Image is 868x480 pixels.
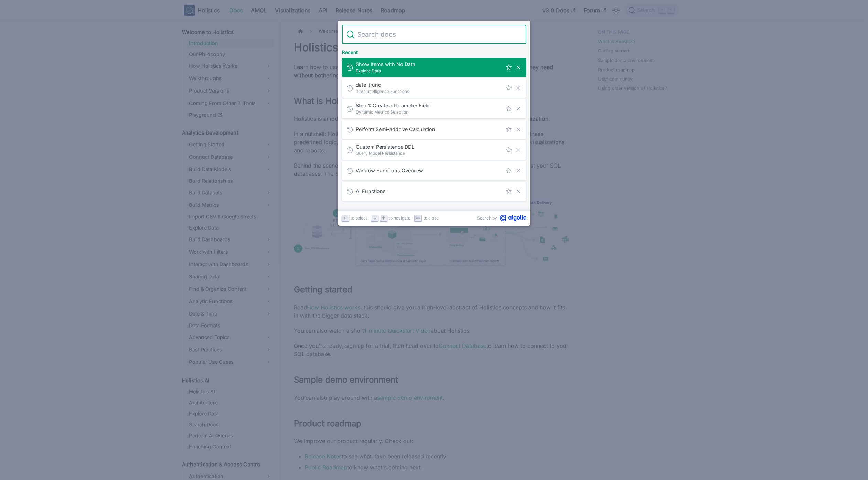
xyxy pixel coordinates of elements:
[505,84,513,92] button: Save this search
[515,188,522,195] button: Remove this search from history
[515,105,522,113] button: Remove this search from history
[500,215,526,221] svg: Algolia
[424,215,439,221] span: to close
[505,105,513,113] button: Save this search
[356,61,502,67] span: Show Items with No Data​
[356,143,502,150] span: Custom Persistence DDL​
[341,44,528,58] div: Recent
[372,215,377,221] svg: Arrow down
[505,126,513,133] button: Save this search
[356,109,502,115] span: Dynamic Metrics Selection
[356,167,502,174] span: Window Functions Overview
[354,25,522,44] input: Search docs
[356,82,502,88] span: date_trunc​
[381,215,386,221] svg: Arrow up
[515,84,522,92] button: Remove this search from history
[356,102,502,109] span: Step 1: Create a Parameter Field​
[342,182,526,201] a: AI Functions
[477,215,526,221] a: Search byAlgolia
[351,215,367,221] span: to select
[416,215,421,221] svg: Escape key
[342,120,526,139] a: Perform Semi-additive Calculation
[505,146,513,154] button: Save this search
[356,188,502,194] span: AI Functions
[356,150,502,157] span: Query Model Persistence
[477,215,497,221] span: Search by
[342,99,526,118] a: Step 1: Create a Parameter Field​Dynamic Metrics Selection
[515,146,522,154] button: Remove this search from history
[505,188,513,195] button: Save this search
[342,140,526,160] a: Custom Persistence DDL​Query Model Persistence
[342,58,526,77] a: Show Items with No Data​Explore Data
[356,126,502,132] span: Perform Semi-additive Calculation
[356,67,502,74] span: Explore Data
[505,64,513,71] button: Save this search
[356,88,502,95] span: Time Intelligence Functions
[342,161,526,180] a: Window Functions Overview
[515,126,522,133] button: Remove this search from history
[515,167,522,174] button: Remove this search from history
[342,78,526,98] a: date_trunc​Time Intelligence Functions
[343,215,348,221] svg: Enter key
[505,167,513,174] button: Save this search
[515,64,522,71] button: Remove this search from history
[389,215,410,221] span: to navigate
